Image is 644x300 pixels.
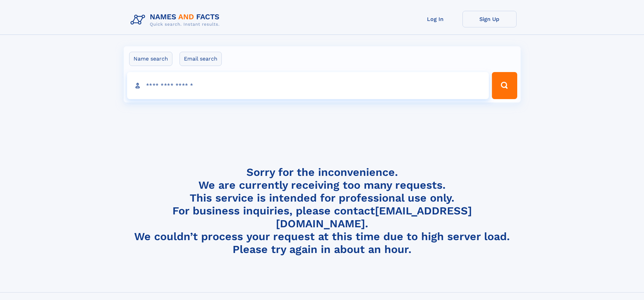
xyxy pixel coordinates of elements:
[180,52,222,66] label: Email search
[129,52,172,66] label: Name search
[128,166,517,256] h4: Sorry for the inconvenience. We are currently receiving too many requests. This service is intend...
[462,11,517,27] a: Sign Up
[276,204,472,230] a: [EMAIL_ADDRESS][DOMAIN_NAME]
[408,11,462,27] a: Log In
[127,72,489,99] input: search input
[492,72,517,99] button: Search Button
[128,11,225,29] img: Logo Names and Facts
